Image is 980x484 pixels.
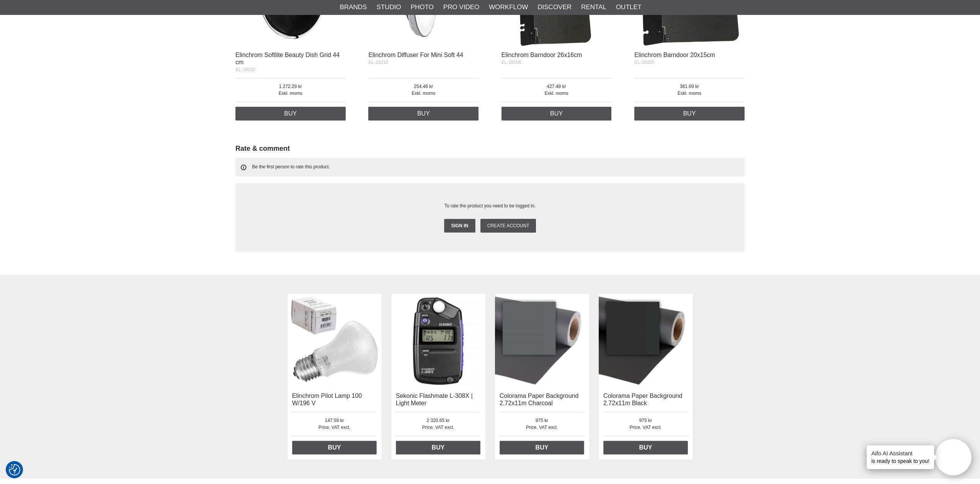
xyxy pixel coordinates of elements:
[634,60,654,65] span: EL-26009
[368,83,479,90] span: 254.46
[396,393,473,406] a: Sekonic Flashmate L-308X | Light Meter
[235,67,255,72] span: EL-26020
[603,441,688,455] a: Buy
[368,60,388,65] span: EL-26232
[871,449,929,457] h4: Aifo AI Assistant
[480,219,536,233] a: Create account
[252,164,330,169] span: Be the first person to rate this product.
[501,83,612,90] span: 427.49
[500,424,584,431] span: Price, VAT excl.
[235,90,346,97] span: Exkl. moms
[368,90,479,97] span: Exkl. moms
[292,424,377,431] span: Price, VAT excl.
[235,83,346,90] span: 1 272.29
[376,2,401,12] a: Studio
[340,2,367,12] a: Brands
[634,90,745,97] span: Exkl. moms
[537,2,572,12] a: Discover
[581,2,606,12] a: Rental
[411,2,434,12] a: Photo
[634,107,745,121] a: Buy
[495,294,589,388] img: Colorama Paper Background 2.72x11m Charcoal
[444,219,476,233] a: Sign in
[9,464,20,476] img: Revisit consent button
[396,441,480,455] a: Buy
[500,393,578,406] a: Colorama Paper Background 2.72x11m Charcoal
[603,393,682,406] a: Colorama Paper Background 2.72x11m Black
[9,463,20,477] button: Consent Preferences
[396,417,480,424] span: 2 320.65
[634,83,745,90] span: 381.69
[501,52,582,58] a: Elinchrom Barndoor 26x16cm
[235,144,745,153] h2: Rate & comment
[599,294,693,388] img: Colorama Paper Background 2.72x11m Black
[287,294,382,388] img: Elinchrom Pilot Lamp 100 W/196 V
[489,2,528,12] a: Workflow
[292,417,377,424] span: 147.59
[235,107,346,121] a: Buy
[396,424,480,431] span: Price, VAT excl.
[292,441,377,455] a: Buy
[292,393,362,406] a: Elinchrom Pilot Lamp 100 W/196 V
[603,417,688,424] span: 975
[867,445,934,469] div: is ready to speak to you!
[444,203,536,209] span: To rate the product you need to be logged in.
[634,52,715,58] a: Elinchrom Barndoor 20x15cm
[501,90,612,97] span: Exkl. moms
[500,441,584,455] a: Buy
[391,294,485,388] img: Sekonic Flashmate L-308X | Light Meter
[500,417,584,424] span: 975
[603,424,688,431] span: Price, VAT excl.
[443,2,479,12] a: Pro Video
[368,52,463,58] a: Elinchrom Diffuser For Mini Soft 44
[368,107,479,121] a: Buy
[501,107,612,121] a: Buy
[501,60,521,65] span: EL-26006
[616,2,642,12] a: Outlet
[235,52,340,65] a: Elinchrom Softlite Beauty Dish Grid 44 cm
